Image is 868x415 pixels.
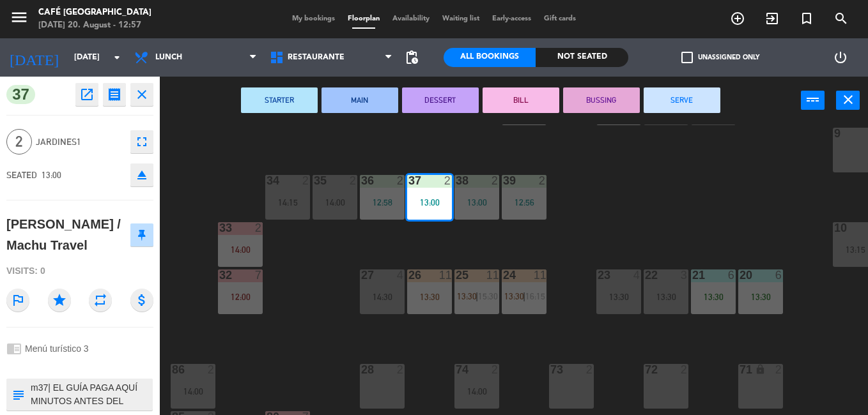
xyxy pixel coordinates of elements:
[255,222,263,234] div: 2
[314,175,314,186] div: 35
[241,87,318,113] button: STARTER
[436,15,486,22] span: Waiting list
[833,50,848,65] i: power_settings_new
[341,15,386,22] span: Floorplan
[267,175,267,186] div: 34
[644,292,688,301] div: 13:30
[408,175,409,186] div: 37
[502,198,546,207] div: 12:56
[407,198,452,207] div: 13:00
[386,15,436,22] span: Availability
[444,175,452,186] div: 2
[360,292,405,301] div: 14:30
[764,11,780,26] i: exit_to_app
[738,292,783,301] div: 13:30
[89,289,112,312] i: repeat
[539,175,546,186] div: 2
[265,198,310,207] div: 14:15
[6,129,32,155] span: 2
[397,269,405,281] div: 4
[219,222,220,234] div: 33
[492,175,499,186] div: 2
[476,291,478,301] span: |
[407,292,452,301] div: 13:30
[208,364,215,375] div: 2
[596,292,641,301] div: 13:30
[134,167,150,183] i: eject
[483,87,559,113] button: BILL
[799,11,814,26] i: turned_in_not
[219,269,220,281] div: 32
[486,15,538,22] span: Early-access
[801,91,825,110] button: power_input
[103,83,126,106] button: receipt
[692,269,693,281] div: 21
[645,269,646,281] div: 22
[107,87,122,102] i: receipt
[109,50,125,65] i: arrow_drop_down
[10,8,29,27] i: menu
[402,87,479,113] button: DESSERT
[503,269,504,281] div: 24
[454,387,499,396] div: 14:00
[523,291,525,301] span: |
[681,52,693,63] span: check_box_outline_blank
[691,292,736,301] div: 13:30
[6,260,153,282] div: Visits: 0
[397,364,405,375] div: 2
[155,53,182,62] span: Lunch
[456,364,456,375] div: 74
[681,52,759,63] label: Unassigned only
[755,364,766,375] i: lock
[38,19,151,32] div: [DATE] 20. August - 12:57
[134,87,150,102] i: close
[218,245,263,254] div: 14:00
[79,87,95,102] i: open_in_new
[644,87,720,113] button: SERVE
[130,83,153,106] button: close
[834,128,835,139] div: 9
[322,87,398,113] button: MAIN
[775,364,783,375] div: 2
[534,269,546,281] div: 11
[6,214,130,255] div: [PERSON_NAME] / Machu Travel
[504,291,524,301] span: 13:30
[42,170,61,180] span: 13:00
[525,291,545,301] span: 16:15
[130,289,153,312] i: attach_money
[172,364,173,375] div: 86
[6,85,35,104] span: 37
[130,163,153,186] button: eject
[288,53,345,62] span: Restaurante
[538,15,582,22] span: Gift cards
[456,175,456,186] div: 38
[805,92,821,107] i: power_input
[10,8,29,31] button: menu
[536,48,628,67] div: Not seated
[486,269,499,281] div: 11
[836,91,860,110] button: close
[134,134,150,149] i: fullscreen
[598,269,598,281] div: 23
[313,198,357,207] div: 14:00
[645,364,646,375] div: 72
[6,170,37,180] span: SEATED
[454,198,499,207] div: 13:00
[360,198,405,207] div: 12:58
[730,11,745,26] i: add_circle_outline
[444,48,536,67] div: All Bookings
[130,130,153,153] button: fullscreen
[36,135,124,149] span: Jardines1
[218,292,263,301] div: 12:00
[833,11,849,26] i: search
[171,387,215,396] div: 14:00
[834,222,835,234] div: 10
[302,175,310,186] div: 2
[286,15,341,22] span: My bookings
[563,87,640,113] button: BUSSING
[397,175,405,186] div: 2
